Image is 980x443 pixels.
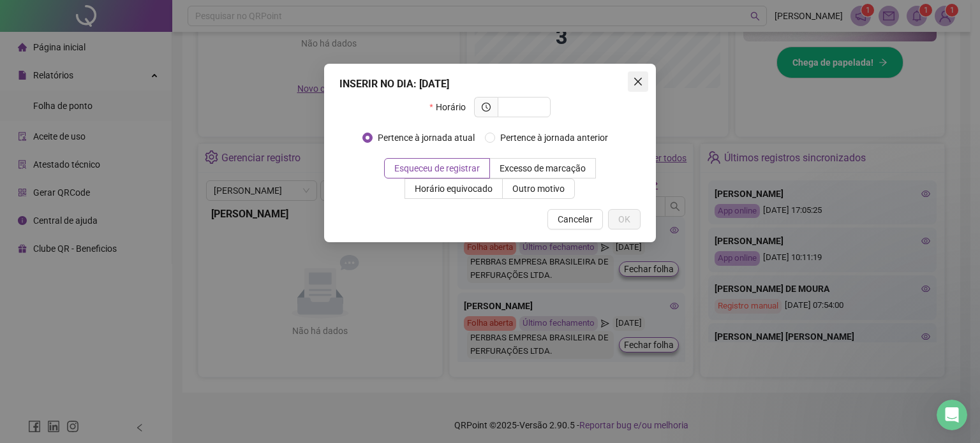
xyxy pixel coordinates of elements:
span: Horário equivocado [415,184,493,194]
button: Close [628,71,648,92]
span: Esqueceu de registrar [394,163,480,173]
span: clock-circle [482,103,491,112]
span: Outro motivo [512,184,565,194]
button: OK [608,209,641,229]
div: INSERIR NO DIA : [DATE] [339,76,641,92]
span: Pertence à jornada atual [373,131,480,145]
span: Cancelar [558,212,593,226]
label: Horário [429,97,473,117]
iframe: Intercom live chat [937,400,967,430]
span: Pertence à jornada anterior [495,131,613,145]
button: Cancelar [547,209,603,229]
span: close [633,76,643,87]
span: Excesso de marcação [500,163,586,173]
